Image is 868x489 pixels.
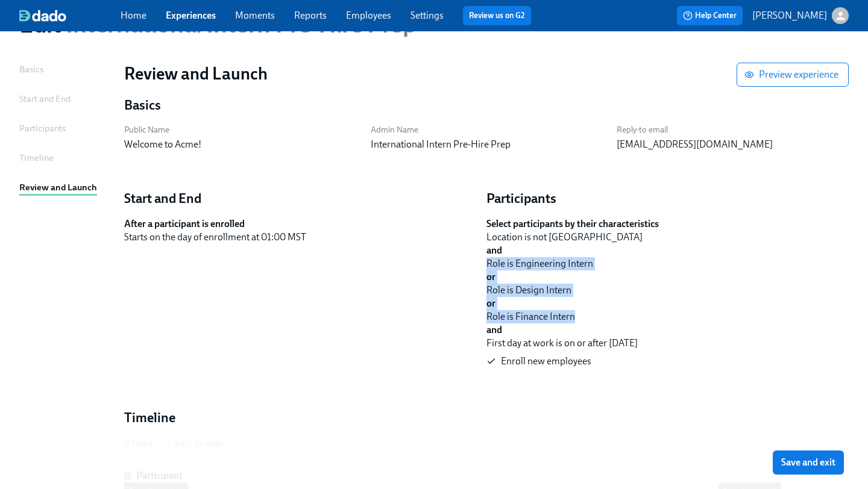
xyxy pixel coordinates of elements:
a: Review us on G2 [469,10,525,22]
div: Role is Design Intern [486,284,839,297]
h6: Admin Name [371,124,603,135]
h6: Reply-to email [617,124,849,135]
button: Review us on G2 [463,6,531,25]
strong: or [486,271,495,282]
span: Save and exit [781,456,835,469]
div: Participants [19,122,66,135]
div: Review and Launch [19,181,97,194]
button: Preview experience [737,63,849,87]
div: Role is Finance Intern [486,310,839,323]
div: Role is Engineering Intern [486,257,839,270]
a: dado [19,10,121,22]
a: Home [121,10,146,21]
button: Participants [486,190,556,208]
button: Help Center [677,6,743,25]
h6: After a participant is enrolled [124,217,477,231]
div: Enroll new employees [501,355,591,368]
a: Moments [235,10,275,21]
div: Location is not [GEOGRAPHIC_DATA] [486,231,839,244]
div: Basics [19,63,43,76]
a: Employees [346,10,391,21]
a: Reports [294,10,327,21]
button: Save and exit [773,450,844,475]
div: Timeline [19,151,54,164]
h6: Select participants by their characteristics [486,217,839,231]
button: [PERSON_NAME] [752,7,849,24]
div: S t a r t s o n t h e d a y o f e n r o l l m e n t a t 0 1 : 0 0 M S T [124,231,477,244]
a: Settings [410,10,444,21]
button: Timeline [124,409,175,427]
strong: and [486,244,502,256]
p: [EMAIL_ADDRESS][DOMAIN_NAME] [617,138,849,151]
p: Welcome to Acme! [124,138,356,151]
img: dado [19,10,66,22]
h1: Review and Launch [124,63,737,84]
strong: and [486,324,502,335]
span: Help Center [683,10,737,22]
span: Preview experience [747,69,838,81]
button: Basics [124,96,161,114]
p: International Intern Pre-Hire Prep [371,138,603,151]
a: Experiences [166,10,216,21]
p: [PERSON_NAME] [752,9,827,22]
button: Start and End [124,190,201,208]
h6: Public Name [124,124,356,135]
div: Start and End [19,92,71,105]
strong: or [486,297,495,309]
div: First day at work is on or after [DATE] [486,337,839,350]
